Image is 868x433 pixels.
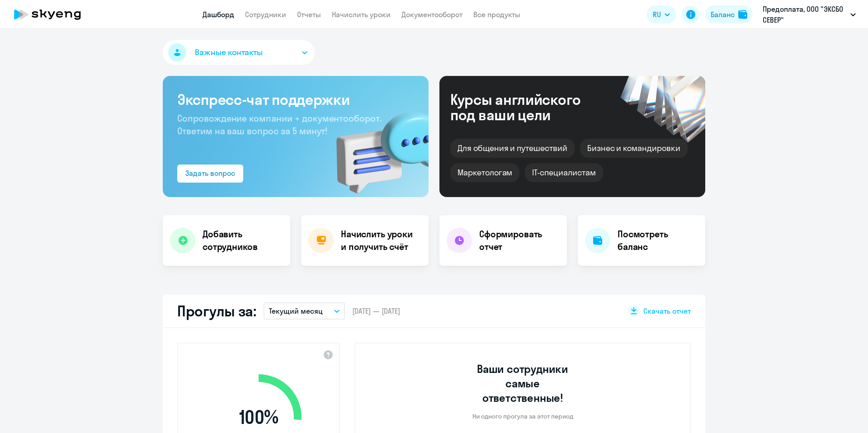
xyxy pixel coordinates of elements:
button: RU [646,5,676,24]
img: bg-img [323,95,429,197]
div: Баланс [711,9,735,20]
span: 100 % [207,406,311,428]
h3: Экспресс-чат поддержки [177,90,414,108]
a: Дашборд [203,10,234,19]
div: Задать вопрос [185,168,235,179]
a: Сотрудники [245,10,286,19]
div: Бизнес и командировки [580,139,688,158]
a: Отчеты [297,10,321,19]
button: Важные контакты [163,40,315,65]
div: IT-специалистам [525,163,603,182]
p: Ни одного прогула за этот период [472,412,573,420]
span: Сопровождение компании + документооборот. Ответим на ваш вопрос за 5 минут! [177,113,382,136]
h4: Сформировать отчет [479,228,560,253]
a: Документооборот [401,10,462,19]
button: Предоплата, ООО "ЭКСБО СЕВЕР" [758,4,860,25]
span: Важные контакты [195,47,263,58]
div: Для общения и путешествий [450,139,575,158]
h4: Добавить сотрудников [203,228,283,253]
div: Курсы английского под ваши цели [450,92,605,122]
p: Текущий месяц [269,306,323,316]
a: Все продукты [473,10,520,19]
button: Балансbalance [705,5,753,24]
h4: Посмотреть баланс [618,228,698,253]
span: [DATE] — [DATE] [352,306,400,316]
button: Задать вопрос [177,165,243,183]
h3: Ваши сотрудники самые ответственные! [465,362,581,405]
button: Текущий месяц [264,302,345,320]
h2: Прогулы за: [177,302,256,320]
h4: Начислить уроки и получить счёт [341,228,420,253]
a: Начислить уроки [332,10,391,19]
div: Маркетологам [450,163,519,182]
p: Предоплата, ООО "ЭКСБО СЕВЕР" [763,4,847,25]
span: RU [653,9,661,20]
img: balance [738,10,747,19]
span: Скачать отчет [643,306,691,316]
